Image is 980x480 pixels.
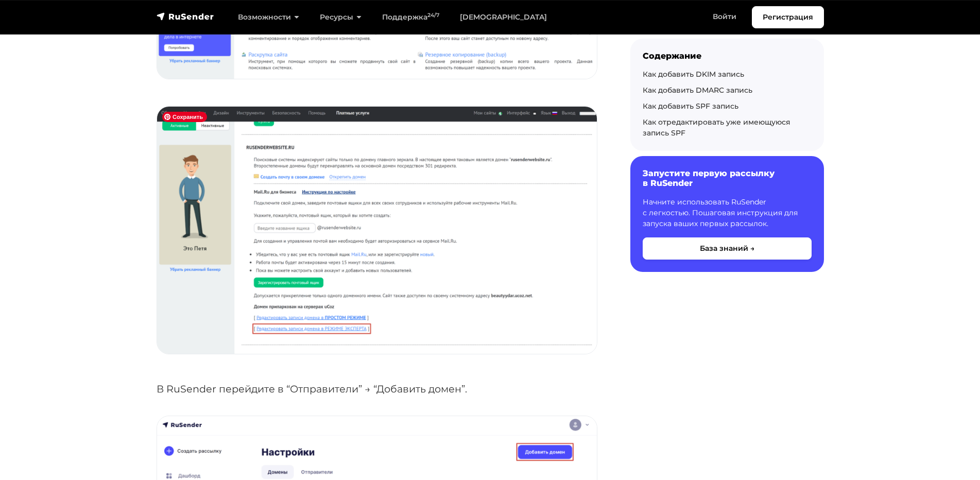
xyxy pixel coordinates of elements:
[643,51,812,61] div: Содержание
[643,197,812,229] p: Начните использовать RuSender с легкостью. Пошаговая инструкция для запуска ваших первых рассылок.
[162,112,207,122] span: Сохранить
[157,11,214,22] img: RuSender
[157,381,597,397] p: В RuSender перейдите в “Отправители” → “Добавить домен”.
[372,7,450,28] a: Поддержка24/7
[702,6,747,27] a: Войти
[752,6,824,28] a: Регистрация
[427,12,439,19] sup: 24/7
[643,85,752,95] a: Как добавить DMARC запись
[643,237,812,260] button: База знаний →
[643,101,738,111] a: Как добавить SPF запись
[450,7,557,28] a: [DEMOGRAPHIC_DATA]
[643,168,812,188] h6: Запустите первую рассылку в RuSender
[228,7,310,28] a: Возможности
[157,107,597,354] img: Управление доменами uCoz
[643,70,744,79] a: Как добавить DKIM запись
[643,117,790,138] a: Как отредактировать уже имеющуюся запись SPF
[310,7,372,28] a: Ресурсы
[630,156,824,271] a: Запустите первую рассылку в RuSender Начните использовать RuSender с легкостью. Пошаговая инструк...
